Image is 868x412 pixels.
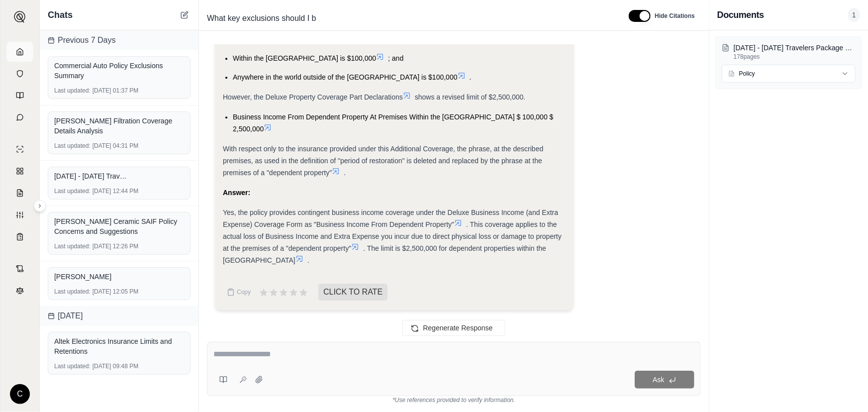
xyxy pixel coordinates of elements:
[54,336,184,356] div: Altek Electronics Insurance Limits and Retentions
[207,396,701,404] div: *Use references provided to verify information.
[402,320,505,336] button: Regenerate Response
[415,93,526,101] span: shows a revised limit of $2,500,000.
[635,371,694,389] button: Ask
[848,8,860,22] span: 1
[54,142,184,150] div: [DATE] 04:31 PM
[54,216,184,236] div: [PERSON_NAME] Ceramic SAIF Policy Concerns and Suggestions
[237,288,251,296] span: Copy
[54,187,91,195] span: Last updated:
[54,142,91,150] span: Last updated:
[223,220,562,252] span: . This coverage applies to the actual loss of Business Income and Extra Expense you incur due to ...
[40,306,198,326] div: [DATE]
[54,242,91,250] span: Last updated:
[6,227,33,247] a: Coverage Table
[10,7,30,27] button: Expand sidebar
[318,284,387,301] span: CLICK TO RATE
[54,61,184,81] div: Commercial Auto Policy Exclusions Summary
[734,53,856,61] p: 178 pages
[54,87,184,95] div: [DATE] 01:37 PM
[54,362,91,370] span: Last updated:
[223,244,546,264] span: . The limit is $2,500,000 for dependent properties within the [GEOGRAPHIC_DATA]
[233,73,458,81] span: Anywhere in the world outside of the [GEOGRAPHIC_DATA] is $100,000
[54,171,129,181] span: [DATE] - [DATE] Travelers Package policy.PDF
[223,145,543,177] span: With respect only to the insurance provided under this Additional Coverage, the phrase, at the de...
[54,288,91,296] span: Last updated:
[48,8,73,22] span: Chats
[6,281,33,301] a: Legal Search Engine
[223,189,250,197] strong: Answer:
[722,43,856,61] button: [DATE] - [DATE] Travelers Package policy.PDF178pages
[6,259,33,279] a: Contract Analysis
[6,107,33,127] a: Chat
[6,183,33,203] a: Claim Coverage
[40,30,198,50] div: Previous 7 Days
[307,256,309,264] span: .
[223,282,255,302] button: Copy
[54,362,184,370] div: [DATE] 09:48 PM
[54,288,184,296] div: [DATE] 12:05 PM
[203,10,617,26] div: Edit Title
[6,205,33,225] a: Custom Report
[54,242,184,250] div: [DATE] 12:26 PM
[655,12,695,20] span: Hide Citations
[223,93,403,101] span: However, the Deluxe Property Coverage Part Declarations
[34,200,46,212] button: Expand sidebar
[54,187,184,195] div: [DATE] 12:44 PM
[14,11,26,23] img: Expand sidebar
[54,87,91,95] span: Last updated:
[203,10,320,26] span: What key exclusions should I b
[223,208,558,228] span: Yes, the policy provides contingent business income coverage under the Deluxe Business Income (an...
[344,169,346,177] span: .
[6,139,33,159] a: Single Policy
[6,161,33,181] a: Policy Comparisons
[388,54,403,62] span: ; and
[653,376,664,384] span: Ask
[10,384,30,404] div: C
[734,43,856,53] p: 1.1.25 - 1.1.26 Travelers Package policy.PDF
[6,42,33,62] a: Home
[470,73,472,81] span: .
[6,64,33,84] a: Documents Vault
[54,272,184,282] div: [PERSON_NAME]
[6,86,33,105] a: Prompt Library
[233,54,376,62] span: Within the [GEOGRAPHIC_DATA] is $100,000
[717,8,764,22] h3: Documents
[54,116,184,136] div: [PERSON_NAME] Filtration Coverage Details Analysis
[423,324,492,332] span: Regenerate Response
[233,113,554,133] span: Business Income From Dependent Property At Premises Within the [GEOGRAPHIC_DATA] $ 100,000 $ 2,50...
[179,9,191,21] button: New Chat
